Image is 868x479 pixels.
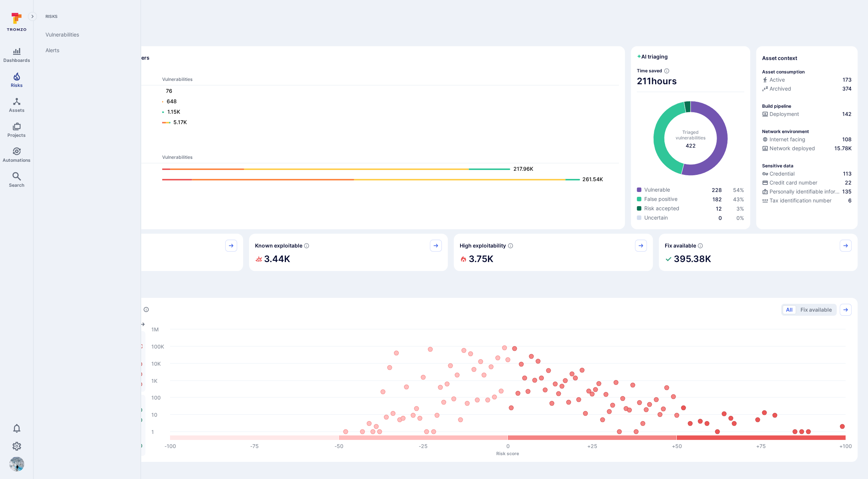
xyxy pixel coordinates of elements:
span: 22 [845,179,852,186]
div: Number of vulnerabilities in status 'Open' 'Triaged' and 'In process' grouped by score [143,306,149,313]
span: Archived [770,85,791,92]
span: Personally identifiable information (PII) [770,188,841,195]
a: Tax identification number6 [762,197,852,204]
span: total [686,142,696,149]
a: Personally identifiable information (PII)135 [762,188,852,195]
a: Archived374 [762,85,852,92]
text: +100 [839,443,852,449]
span: Risks [11,82,23,88]
a: 1.15K [162,108,611,117]
span: 0 % [736,215,744,221]
div: Evidence indicative of processing credit card numbers [762,179,852,188]
span: 54 % [733,187,744,193]
span: 108 [842,136,852,143]
div: Internet facing [762,136,805,143]
h2: 3.75K [469,252,493,267]
text: 100 [151,394,161,400]
text: -25 [419,443,428,449]
text: 1K [151,377,157,384]
div: Tax identification number [762,197,831,204]
div: Evidence that an asset is internet facing [762,136,852,145]
span: 135 [842,188,852,195]
span: Vulnerable [644,186,670,193]
a: 261.54K [162,175,611,184]
div: Network deployed [762,145,815,152]
span: Ops scanners [50,145,619,151]
span: 182 [713,196,722,202]
span: Risks [40,13,132,19]
text: 1.15K [167,108,180,115]
a: Vulnerabilities [40,27,132,42]
a: 12 [716,205,722,212]
div: Personally identifiable information (PII) [762,188,841,195]
div: Fix available [659,234,858,271]
span: False positive [644,195,677,203]
text: -75 [250,443,259,449]
span: 6 [848,197,852,204]
div: Deployment [762,110,799,118]
a: 648 [162,97,611,106]
a: 228 [712,187,722,193]
div: High exploitability [454,234,653,271]
a: 43% [733,196,744,202]
svg: Vulnerabilities with fix available [697,243,703,249]
span: Asset context [762,54,797,62]
text: 0 [506,443,510,449]
text: +50 [672,443,682,449]
a: Credential113 [762,170,852,177]
a: Network deployed15.78K [762,145,852,152]
svg: Estimated based on an average time of 30 mins needed to triage each vulnerability [664,68,670,74]
div: Archived [762,85,791,92]
a: Active173 [762,76,852,83]
span: Dashboards [3,57,30,63]
text: +25 [587,443,597,449]
text: -100 [164,443,176,449]
text: 1M [151,326,159,332]
span: Fix available [665,242,696,249]
text: Risk score [496,451,519,456]
button: All [783,305,796,314]
a: 3% [736,205,744,212]
a: Internet facing108 [762,136,852,143]
a: Deployment142 [762,110,852,118]
span: 113 [843,170,852,177]
text: +75 [756,443,766,449]
p: Asset consumption [762,69,805,75]
svg: Confirmed exploitable by KEV [304,243,309,249]
span: 374 [842,85,852,92]
div: Evidence indicative of processing tax identification numbers [762,197,852,206]
h2: 3.44K [264,252,290,267]
th: Vulnerabilities [162,154,619,163]
div: Configured deployment pipeline [762,110,852,119]
text: 100K [151,343,164,349]
th: Vulnerabilities [162,76,619,85]
div: Must fix [44,234,243,271]
span: Tax identification number [770,197,831,204]
p: Build pipeline [762,103,791,109]
div: Evidence that the asset is packaged and deployed somewhere [762,145,852,154]
span: Discover [44,31,858,42]
div: Evidence indicative of processing personally identifiable information [762,188,852,197]
a: Credit card number22 [762,179,852,186]
div: Commits seen in the last 180 days [762,76,852,85]
span: Known exploitable [255,242,302,249]
img: ACg8ocKjEwSgZaxLsX3VaBwZ3FUlOYjuMUiM0rrvjrGjR2nDJ731m-0=s96-c [9,457,24,472]
span: High exploitability [460,242,506,249]
text: 5.17K [173,119,187,125]
div: Erick Calderon [9,457,24,472]
text: 76 [166,88,172,94]
span: Dev scanners [50,67,619,73]
span: Prioritize [44,283,858,293]
span: 43 % [733,196,744,202]
span: Triaged vulnerabilities [676,129,705,141]
a: 0 [718,215,722,221]
text: -50 [334,443,343,449]
span: Assets [9,107,25,113]
a: 54% [733,187,744,193]
span: Time saved [637,68,662,73]
button: Fix available [797,305,835,314]
span: Credential [770,170,795,177]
